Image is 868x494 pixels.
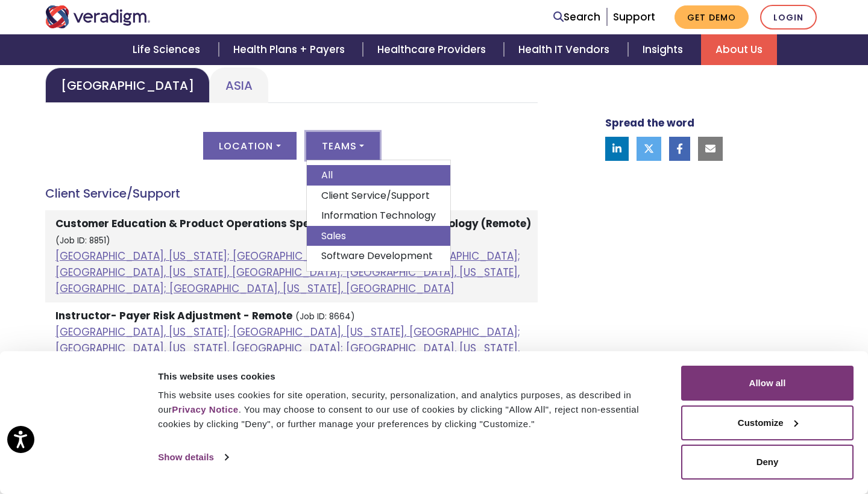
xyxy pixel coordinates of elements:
[45,67,210,103] a: [GEOGRAPHIC_DATA]
[55,249,520,296] a: [GEOGRAPHIC_DATA], [US_STATE]; [GEOGRAPHIC_DATA], [US_STATE], [GEOGRAPHIC_DATA]; [GEOGRAPHIC_DATA...
[363,34,504,65] a: Healthcare Providers
[701,34,777,65] a: About Us
[681,366,854,401] button: Allow all
[158,369,667,384] div: This website uses cookies
[681,445,854,480] button: Deny
[605,116,694,130] strong: Spread the word
[306,132,380,160] button: Teams
[55,325,520,389] a: [GEOGRAPHIC_DATA], [US_STATE]; [GEOGRAPHIC_DATA], [US_STATE], [GEOGRAPHIC_DATA]; [GEOGRAPHIC_DATA...
[307,226,450,246] a: Sales
[203,132,296,160] button: Location
[172,404,238,414] a: Privacy Notice
[681,405,854,440] button: Customize
[628,34,701,65] a: Insights
[307,186,450,206] a: Client Service/Support
[45,5,151,28] img: Veradigm logo
[504,34,627,65] a: Health IT Vendors
[55,216,531,231] strong: Customer Education & Product Operations Specialist - Healthcare Technology (Remote)
[55,308,292,323] strong: Instructor- Payer Risk Adjustment - Remote
[307,165,450,186] a: All
[158,448,228,466] a: Show details
[118,34,218,65] a: Life Sciences
[675,5,749,29] a: Get Demo
[45,186,538,201] h4: Client Service/Support
[210,67,268,103] a: Asia
[55,235,110,246] small: (Job ID: 8851)
[295,311,355,322] small: (Job ID: 8664)
[158,388,667,431] div: This website uses cookies for site operation, security, personalization, and analytics purposes, ...
[307,246,450,266] a: Software Development
[307,205,450,226] a: Information Technology
[553,9,600,25] a: Search
[760,5,817,30] a: Login
[219,34,363,65] a: Health Plans + Payers
[613,10,655,24] a: Support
